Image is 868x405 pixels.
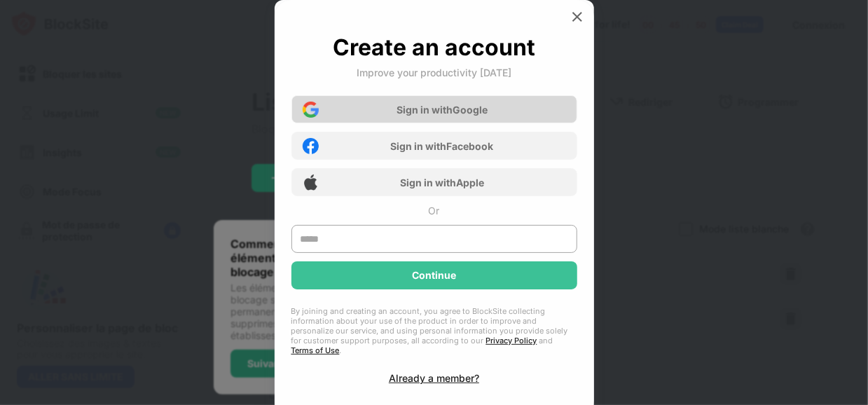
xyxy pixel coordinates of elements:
div: Improve your productivity [DATE] [357,67,511,78]
div: Sign in with Facebook [391,140,494,152]
div: Sign in with Apple [400,177,484,188]
div: Or [429,205,440,217]
div: Already a member? [389,372,479,384]
a: Terms of Use [291,345,340,355]
a: Privacy Policy [486,336,537,345]
img: apple-icon.png [303,174,319,191]
div: Sign in with Google [397,104,488,116]
div: Continue [412,270,456,281]
img: facebook-icon.png [303,138,319,154]
div: By joining and creating an account, you agree to BlockSite collecting information about your use ... [291,306,577,355]
img: google-icon.png [303,102,319,118]
div: Create an account [333,34,535,61]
